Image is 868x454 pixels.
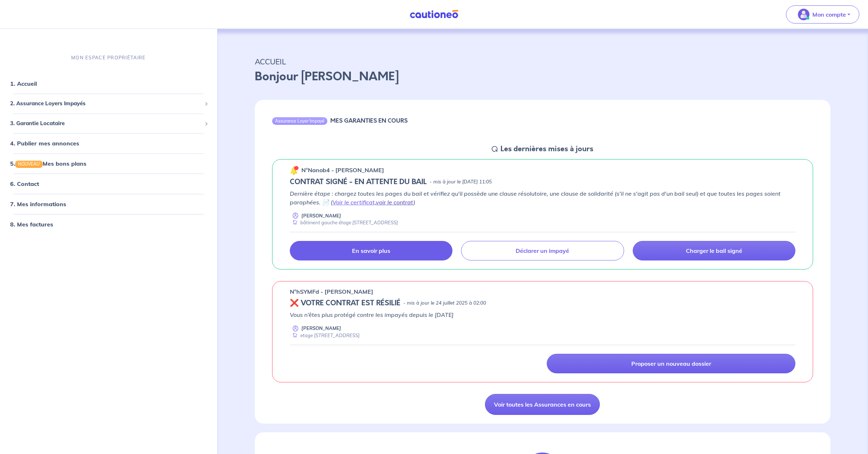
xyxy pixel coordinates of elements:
p: En savoir plus [352,247,390,254]
a: Charger le bail signé [633,241,796,260]
div: 4. Publier mes annonces [3,136,214,150]
a: 4. Publier mes annonces [10,140,79,147]
p: Bonjour [PERSON_NAME] [255,68,831,85]
div: 1. Accueil [3,76,214,91]
a: En savoir plus [290,241,453,260]
a: voir le contrat [376,199,413,206]
p: Mon compte [812,10,846,19]
p: n°Nanob4 - [PERSON_NAME] [301,166,384,174]
h6: MES GARANTIES EN COURS [330,117,408,124]
p: - mis à jour le 24 juillet 2025 à 02:00 [403,300,486,307]
button: illu_account_valid_menu.svgMon compte [786,5,859,24]
p: Charger le bail signé [686,247,742,254]
a: Voir le certificat [332,199,375,206]
img: 🔔 [290,166,298,175]
p: Proposer un nouveau dossier [631,360,711,367]
a: 7. Mes informations [10,200,66,208]
div: state: REVOKED, Context: MORE-THAN-6-MONTHS,MAYBE-CERTIFICATE,ALONE,LESSOR-DOCUMENTS [290,299,796,307]
span: 3. Garantie Locataire [10,119,202,127]
div: bâtiment gauche étage [STREET_ADDRESS] [290,219,398,226]
div: Assurance Loyer Impayé [272,117,327,124]
p: n°hSYMFd - [PERSON_NAME] [290,287,373,296]
div: 6. Contact [3,177,214,191]
p: ACCUEIL [255,55,831,68]
div: 8. Mes factures [3,217,214,232]
p: [PERSON_NAME] [301,325,341,332]
p: [PERSON_NAME] [301,212,341,219]
a: Voir toutes les Assurances en cours [485,394,600,415]
p: Dernière étape : chargez toutes les pages du bail et vérifiez qu'il possède une clause résolutoir... [290,189,796,207]
div: state: CONTRACT-SIGNED, Context: MORE-THAN-6-MONTHS,MAYBE-CERTIFICATE,ALONE,LESSOR-DOCUMENTS [290,178,796,186]
p: - mis à jour le [DATE] 11:05 [430,178,492,186]
span: 2. Assurance Loyers Impayés [10,99,202,108]
h5: Les dernières mises à jours [500,145,593,153]
a: 8. Mes factures [10,221,53,228]
div: 5.NOUVEAUMes bons plans [3,156,214,171]
p: Vous n’êtes plus protégé contre les impayés depuis le [DATE] [290,310,796,319]
a: 5.NOUVEAUMes bons plans [10,160,86,167]
a: 1. Accueil [10,80,37,87]
div: 2. Assurance Loyers Impayés [3,97,214,111]
img: illu_account_valid_menu.svg [798,9,809,20]
a: Proposer un nouveau dossier [547,354,795,373]
a: 6. Contact [10,180,39,187]
h5: CONTRAT SIGNÉ - EN ATTENTE DU BAIL [290,178,427,186]
div: 3. Garantie Locataire [3,116,214,130]
div: etage [STREET_ADDRESS] [290,332,360,339]
img: Cautioneo [407,10,461,19]
p: MON ESPACE PROPRIÉTAIRE [71,54,146,61]
p: Déclarer un impayé [516,247,569,254]
div: 7. Mes informations [3,197,214,211]
h5: ❌ VOTRE CONTRAT EST RÉSILIÉ [290,299,400,307]
a: Déclarer un impayé [461,241,624,260]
